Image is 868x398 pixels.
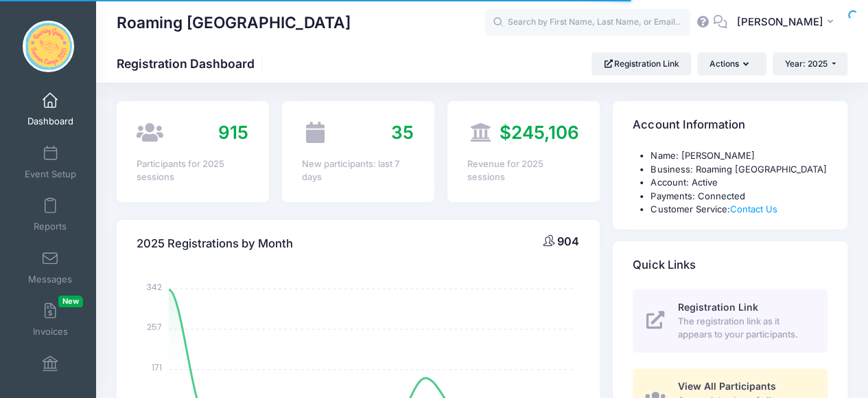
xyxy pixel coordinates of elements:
span: [PERSON_NAME] [736,14,823,30]
span: New [58,296,83,307]
a: Financials [18,349,83,397]
span: Event Setup [25,168,76,180]
input: Search by First Name, Last Name, or Email... [484,9,690,36]
h4: 2025 Registrations by Month [137,224,293,263]
h4: Quick Links [633,245,695,285]
a: Messages [18,243,83,291]
tspan: 342 [147,280,162,292]
span: $245,106 [500,122,579,143]
span: Invoices [33,327,68,338]
span: Registration Link [677,301,758,313]
div: New participants: last 7 days [302,157,414,184]
tspan: 171 [152,361,162,373]
li: Account: Active [650,176,828,190]
img: Roaming Gnome Theatre [23,21,74,72]
a: Contact Us [729,203,777,214]
span: The registration link as it appears to your participants. [677,315,812,342]
span: Messages [28,274,72,285]
li: Payments: Connected [650,190,828,203]
h1: Roaming [GEOGRAPHIC_DATA] [117,7,351,38]
button: Actions [697,52,766,76]
a: Reports [18,190,83,239]
span: Year: 2025 [785,58,828,69]
li: Name: [PERSON_NAME] [650,149,828,163]
a: Registration Link The registration link as it appears to your participants. [633,289,828,353]
button: [PERSON_NAME] [727,7,847,38]
h4: Account Information [633,106,744,145]
a: Event Setup [18,138,83,186]
button: Year: 2025 [773,52,847,76]
span: 915 [218,122,248,143]
h1: Registration Dashboard [117,56,266,71]
div: Participants for 2025 sessions [137,157,248,184]
div: Revenue for 2025 sessions [467,157,579,184]
a: Registration Link [591,52,691,76]
span: 904 [557,234,579,248]
span: Reports [34,221,67,233]
a: Dashboard [18,85,83,133]
li: Customer Service: [650,203,828,217]
span: 35 [391,122,414,143]
span: View All Participants [677,380,775,392]
tspan: 257 [147,321,162,333]
li: Business: Roaming [GEOGRAPHIC_DATA] [650,163,828,177]
span: Dashboard [27,116,73,128]
a: InvoicesNew [18,296,83,344]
